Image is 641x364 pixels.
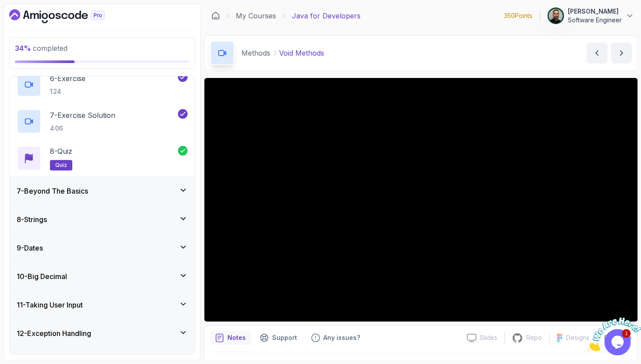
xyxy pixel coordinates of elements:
[17,271,67,282] h3: 10 - Big Decimal
[566,333,589,342] p: Designs
[547,7,634,25] button: user profile image[PERSON_NAME]Software Engineer
[204,78,637,322] iframe: 4 - Void methods
[55,162,67,169] span: quiz
[611,42,632,64] button: next content
[17,328,91,339] h3: 12 - Exception Handling
[10,262,195,290] button: 10-Big Decimal
[255,331,302,345] button: Support button
[292,11,361,21] p: Java for Developers
[272,333,297,342] p: Support
[504,11,532,20] p: 350 Points
[17,109,188,134] button: 7-Exercise Solution4:06
[568,7,622,16] p: [PERSON_NAME]
[279,48,324,58] p: Void Methods
[480,333,497,342] p: Slides
[9,9,125,23] a: Dashboard
[210,331,251,345] button: notes button
[526,333,542,342] p: Repo
[211,11,220,20] a: Dashboard
[568,16,622,25] p: Software Engineer
[17,72,188,97] button: 6-Exercise1:24
[10,205,195,233] button: 8-Strings
[15,44,67,53] span: completed
[50,87,85,96] p: 1:24
[50,124,115,133] p: 4:06
[241,48,270,58] p: Methods
[15,44,31,53] span: 34 %
[17,146,188,170] button: 8-Quizquiz
[17,300,83,310] h3: 11 - Taking User Input
[10,291,195,319] button: 11-Taking User Input
[323,333,360,342] p: Any issues?
[50,73,85,84] p: 6 - Exercise
[10,177,195,205] button: 7-Beyond The Basics
[50,110,115,120] p: 7 - Exercise Solution
[227,333,246,342] p: Notes
[10,234,195,262] button: 9-Dates
[10,319,195,347] button: 12-Exception Handling
[17,243,43,253] h3: 9 - Dates
[17,214,47,225] h3: 8 - Strings
[50,146,72,156] p: 8 - Quiz
[547,7,564,24] img: user profile image
[586,42,607,64] button: previous content
[17,186,88,196] h3: 7 - Beyond The Basics
[236,11,276,21] a: My Courses
[306,331,365,345] button: Feedback button
[587,309,641,351] iframe: chat widget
